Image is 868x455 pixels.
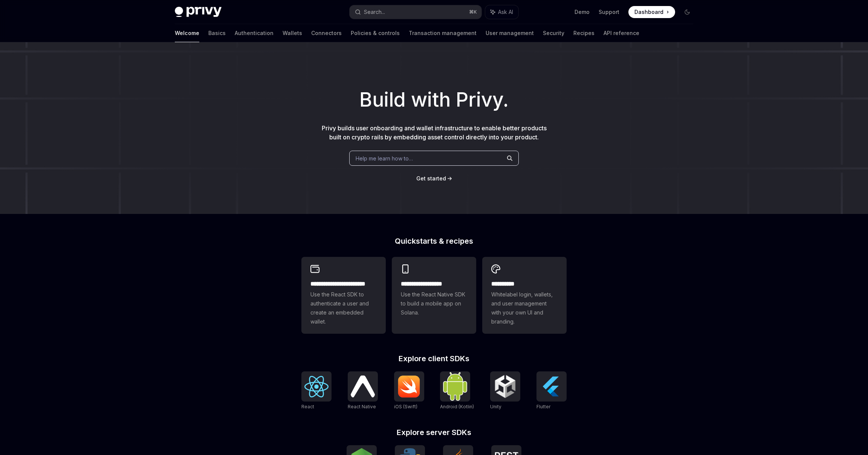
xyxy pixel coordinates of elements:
a: Security [543,24,564,42]
a: Connectors [311,24,342,42]
h2: Explore server SDKs [301,429,567,436]
a: Wallets [283,24,302,42]
a: Android (Kotlin)Android (Kotlin) [440,371,474,411]
button: Ask AI [485,5,518,19]
span: Get started [416,175,446,182]
span: ⌘ K [469,9,477,15]
img: iOS (Swift) [397,375,421,398]
span: Whitelabel login, wallets, and user management with your own UI and branding. [491,290,558,326]
a: React NativeReact Native [348,371,378,411]
span: Android (Kotlin) [440,404,474,409]
span: Help me learn how to… [356,154,413,162]
a: Welcome [175,24,199,42]
img: Android (Kotlin) [443,372,467,400]
span: Ask AI [498,8,513,16]
a: Support [599,8,619,16]
a: Authentication [235,24,274,42]
span: React Native [348,404,376,409]
a: Policies & controls [351,24,400,42]
span: Use the React SDK to authenticate a user and create an embedded wallet. [310,290,377,326]
a: User management [486,24,534,42]
div: Search... [364,8,385,17]
a: ReactReact [301,371,332,411]
a: iOS (Swift)iOS (Swift) [394,371,424,411]
span: iOS (Swift) [394,404,417,409]
h2: Explore client SDKs [301,355,567,362]
img: Flutter [539,374,564,399]
h1: Build with Privy. [12,85,856,115]
a: Basics [208,24,226,42]
a: **** *****Whitelabel login, wallets, and user management with your own UI and branding. [482,257,567,334]
img: dark logo [175,7,222,17]
a: Recipes [573,24,594,42]
button: Toggle dark mode [681,6,693,18]
a: Transaction management [409,24,477,42]
span: React [301,404,314,409]
span: Flutter [536,404,550,409]
span: Dashboard [634,8,663,16]
a: Get started [416,175,446,182]
span: Unity [490,404,501,409]
a: **** **** **** ***Use the React Native SDK to build a mobile app on Solana. [392,257,476,334]
a: Dashboard [628,6,675,18]
h2: Quickstarts & recipes [301,237,567,245]
img: React [304,376,329,397]
a: Demo [575,8,590,16]
a: API reference [604,24,639,42]
button: Search...⌘K [350,5,481,19]
img: Unity [493,374,517,399]
span: Use the React Native SDK to build a mobile app on Solana. [401,290,467,317]
a: UnityUnity [490,371,520,411]
a: FlutterFlutter [536,371,567,411]
img: React Native [351,376,375,397]
span: Privy builds user onboarding and wallet infrastructure to enable better products built on crypto ... [322,124,547,141]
